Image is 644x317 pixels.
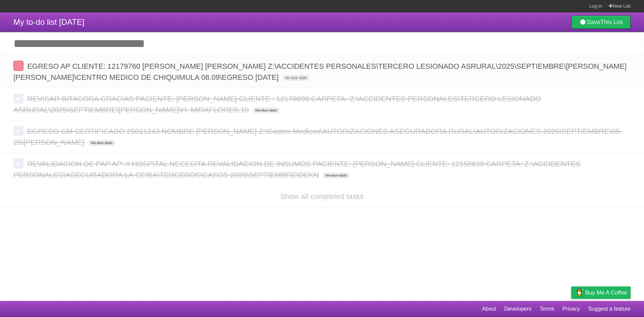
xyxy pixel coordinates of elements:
[13,95,541,114] span: REVISAR BITACORA GRACIAS PACIENTE: [PERSON_NAME] CLIENTE : 12178898 CARPETA: Z:\ACCIDENTES PERSON...
[13,160,581,179] span: REVALIDACION DE PAP AP: // HOSPITAL NECESITA REVALIDACION DE INSUMOS PACIENTE: [PERSON_NAME] CLIE...
[13,93,23,103] label: Done
[540,303,554,315] a: Terms
[575,287,584,298] img: Buy me a coffee
[13,158,23,168] label: Done
[13,126,23,136] label: Done
[13,61,23,71] label: Done
[13,62,627,82] span: EGRESO AP CLIENTE: 12179760 [PERSON_NAME] [PERSON_NAME] Z:\ACCIDENTES PERSONALES\TERCERO LESIONAD...
[585,287,627,299] span: Buy me a coffee
[588,303,631,315] a: Suggest a feature
[280,192,364,201] a: Show all completed tasks
[482,303,496,315] a: About
[323,172,350,178] span: No due date
[13,127,622,147] span: EGRESO GM CERTIFICADO 25011243 NOMBRE [PERSON_NAME] Z:\Gastos Medicos\AUTORIZACIONES ASEGURADORA ...
[13,17,85,27] span: My to-do list [DATE]
[504,303,531,315] a: Developers
[253,107,280,113] span: No due date
[282,75,310,81] span: No due date
[600,19,623,25] b: This List
[562,303,580,315] a: Privacy
[88,140,115,146] span: No due date
[571,15,631,29] a: SaveThis List
[571,286,631,299] a: Buy me a coffee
